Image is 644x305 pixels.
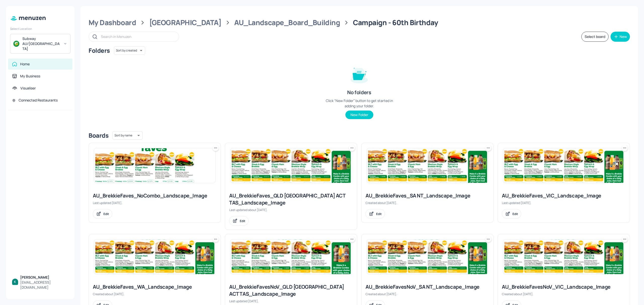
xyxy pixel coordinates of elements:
[502,201,626,205] div: Last updated [DATE].
[112,130,143,140] div: Sort by name
[230,148,352,183] img: 2025-08-13-1755052488882tu52zlxrh0d.jpeg
[20,275,68,280] div: [PERSON_NAME]
[93,201,217,205] div: Last updated [DATE].
[93,192,217,199] div: AU_BrekkieFaves_NoCombo_Landscape_Image
[229,192,353,206] div: AU_BrekkieFaves_QLD [GEOGRAPHIC_DATA] ACT TAS_Landscape_Image
[89,131,108,139] div: Boards
[240,219,245,223] div: Edit
[20,74,40,79] div: My Business
[512,212,518,216] div: Edit
[101,33,174,40] input: Search in Menuzen
[366,292,489,296] div: Created about [DATE].
[502,283,626,290] div: AU_BrekkieFavesNoV_VIC_Landscape_Image
[114,45,145,56] div: Sort by created
[229,299,353,303] div: Last updated [DATE].
[367,148,488,183] img: 2025-08-13-17550515790531wlu5d8p5b8.jpeg
[366,201,489,205] div: Created about [DATE].
[20,280,68,290] div: [EMAIL_ADDRESS][DOMAIN_NAME]
[19,98,58,103] div: Connected Restaurants
[93,283,217,290] div: AU_BrekkieFaves_WA_Landscape_Image
[502,192,626,199] div: AU_BrekkieFaves_VIC_Landscape_Image
[10,27,70,31] div: Select Location
[20,86,36,91] div: Visualiser
[13,41,19,47] img: avatar
[229,208,353,212] div: Last updated about [DATE].
[353,18,438,27] div: Campaign - 60th Birthday
[149,18,221,27] div: [GEOGRAPHIC_DATA]
[94,148,215,183] img: 2025-08-15-17552292449181q1jp8lk993.jpeg
[234,18,340,27] div: AU_Landscape_Board_Building
[93,292,217,296] div: Created about [DATE].
[366,192,489,199] div: AU_BrekkieFaves_SA NT_Landscape_Image
[347,62,372,87] img: folder-empty
[345,111,373,119] button: New Folder
[503,148,624,183] img: 2025-08-27-175625429720232v8ygvb21l.jpeg
[347,89,371,96] div: No folders
[620,35,627,38] div: New
[321,98,397,109] div: Click “New Folder” button to get started in adding your folder.
[367,239,488,274] img: 2025-08-13-1755052488882tu52zlxrh0d.jpeg
[611,32,630,42] button: New
[20,62,30,67] div: Home
[89,18,136,27] div: My Dashboard
[94,239,215,274] img: 2025-08-13-17550515790531wlu5d8p5b8.jpeg
[12,279,18,285] img: ACg8ocKBIlbXoTTzaZ8RZ_0B6YnoiWvEjOPx6MQW7xFGuDwnGH3hbQ=s96-c
[22,36,60,51] div: Subway AU/[GEOGRAPHIC_DATA]
[103,212,109,216] div: Edit
[581,32,609,42] button: Select board
[376,212,382,216] div: Edit
[89,46,110,55] div: Folders
[503,239,624,274] img: 2025-08-13-1755052488882tu52zlxrh0d.jpeg
[366,283,489,290] div: AU_BrekkieFavesNoV_SA NT_Landscape_Image
[230,239,352,274] img: 2025-08-14-175514661442377zu8y18a7v.jpeg
[229,283,353,297] div: AU_BrekkieFavesNoV_QLD [GEOGRAPHIC_DATA] ACT TAS_Landscape_Image
[502,292,626,296] div: Created about [DATE].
